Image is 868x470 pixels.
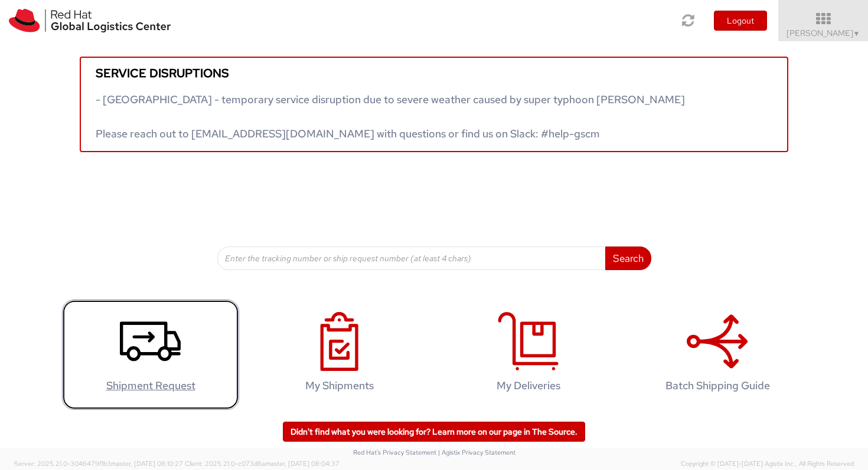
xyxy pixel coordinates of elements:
[96,67,772,80] h5: Service disruptions
[263,380,416,392] h4: My Shipments
[14,459,183,468] span: Server: 2025.21.0-3046479f1b3
[217,246,606,270] input: Enter the tracking number or ship request number (at least 4 chars)
[185,459,340,468] span: Client: 2025.21.0-c073d8a
[440,300,617,410] a: My Deliveries
[681,459,854,469] span: Copyright © [DATE]-[DATE] Agistix Inc., All Rights Reserved
[452,380,605,392] h4: My Deliveries
[605,246,651,270] button: Search
[353,448,436,456] a: Red Hat's Privacy Statement
[111,459,183,468] span: master, [DATE] 08:10:27
[714,11,767,31] button: Logout
[9,9,171,32] img: rh-logistics-00dfa346123c4ec078e1.svg
[787,28,860,38] span: [PERSON_NAME]
[641,380,794,392] h4: Batch Shipping Guide
[251,300,428,410] a: My Shipments
[853,29,860,38] span: ▼
[62,300,239,410] a: Shipment Request
[283,422,585,442] a: Didn't find what you were looking for? Learn more on our page in The Source.
[629,300,806,410] a: Batch Shipping Guide
[96,93,685,140] span: - [GEOGRAPHIC_DATA] - temporary service disruption due to severe weather caused by super typhoon ...
[265,459,340,468] span: master, [DATE] 08:04:37
[438,448,515,456] a: | Agistix Privacy Statement
[80,57,788,152] a: Service disruptions - [GEOGRAPHIC_DATA] - temporary service disruption due to severe weather caus...
[74,380,227,392] h4: Shipment Request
